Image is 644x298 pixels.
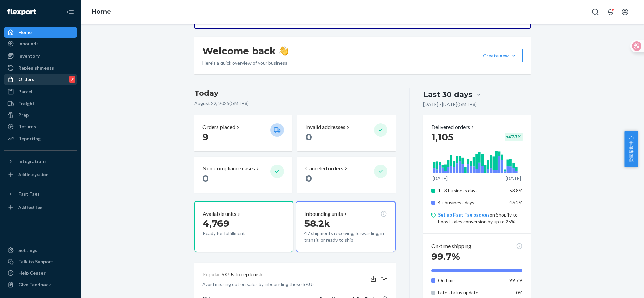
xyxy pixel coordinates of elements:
div: + 47.7 % [505,133,523,141]
div: Freight [18,100,35,107]
a: Reporting [4,133,77,144]
div: Replenishments [18,65,54,71]
a: Replenishments [4,63,77,73]
p: 1 - 3 business days [438,187,504,194]
div: Fast Tags [18,191,40,197]
button: Invalid addresses 0 [297,115,395,151]
p: [DATE] [506,175,521,182]
div: Add Integration [18,172,48,177]
p: [DATE] - [DATE] ( GMT+8 ) [423,101,477,108]
div: Parcel [18,88,32,95]
a: Returns [4,121,77,132]
p: Non-compliance cases [202,165,255,172]
a: Add Integration [4,169,77,180]
span: 99.7% [431,251,460,262]
button: Orders placed 9 [194,115,292,151]
a: Inventory [4,51,77,61]
p: Canceled orders [305,165,343,172]
ol: breadcrumbs [86,2,116,22]
p: Invalid addresses [305,123,345,131]
button: Fast Tags [4,189,77,199]
p: Popular SKUs to replenish [202,271,262,278]
p: 4+ business days [438,199,504,206]
a: Set up Fast Tag badges [438,212,490,218]
p: Late status update [438,289,504,296]
div: Give Feedback [18,281,51,288]
button: Available units4,769Ready for fulfillment [194,201,293,252]
span: 9 [202,131,208,143]
h3: Today [194,88,396,99]
p: Avoid missing out on sales by inbounding these SKUs [202,281,315,288]
button: Give Feedback [4,279,77,290]
p: Inbounding units [304,210,343,218]
img: hand-wave emoji [279,46,288,56]
div: Inventory [18,53,40,59]
p: On-time shipping [431,242,471,250]
div: Home [18,29,32,36]
a: Home [92,8,111,15]
p: Orders placed [202,123,235,131]
p: on Shopify to boost sales conversion by up to 25%. [438,211,523,225]
a: Prep [4,110,77,121]
p: August 22, 2025 ( GMT+8 ) [194,100,396,107]
span: 46.2% [509,200,523,205]
p: [DATE] [433,175,448,182]
p: 47 shipments receiving, forwarding, in transit, or ready to ship [304,230,387,243]
button: Create new [477,49,523,62]
div: Talk to Support [18,258,53,265]
p: Available units [203,210,236,218]
span: 58.2k [304,218,330,229]
button: Open notifications [604,5,617,19]
button: Open account menu [618,5,632,19]
button: Canceled orders 0 [297,157,395,193]
span: 0 [202,173,209,184]
a: Inbounds [4,38,77,49]
span: 1,105 [431,131,453,143]
div: Add Fast Tag [18,204,42,210]
span: 53.8% [509,188,523,193]
p: Ready for fulfillment [203,230,265,237]
h1: Welcome back [202,45,288,57]
div: Reporting [18,135,41,142]
a: Orders7 [4,74,77,85]
div: Inbounds [18,40,39,47]
div: Returns [18,123,36,130]
button: Open Search Box [589,5,602,19]
div: Prep [18,112,29,119]
a: Settings [4,245,77,256]
button: 卖家帮助中心 [624,131,638,167]
span: 99.7% [509,277,523,283]
a: Parcel [4,86,77,97]
button: Close Navigation [63,5,77,19]
div: Last 30 days [423,89,472,100]
button: Delivered orders [431,123,475,131]
p: On time [438,277,504,284]
div: 7 [69,76,75,83]
p: Here’s a quick overview of your business [202,60,288,66]
button: Non-compliance cases 0 [194,157,292,193]
span: 0 [305,173,312,184]
a: Freight [4,98,77,109]
img: Flexport logo [7,9,36,15]
div: Help Center [18,270,46,276]
a: Talk to Support [4,256,77,267]
a: Help Center [4,268,77,278]
a: Add Fast Tag [4,202,77,213]
span: 0 [305,131,312,143]
div: Settings [18,247,37,254]
span: 0% [516,290,523,295]
span: 4,769 [203,218,229,229]
div: Integrations [18,158,47,165]
div: Orders [18,76,34,83]
button: Integrations [4,156,77,167]
a: Home [4,27,77,38]
button: Inbounding units58.2k47 shipments receiving, forwarding, in transit, or ready to ship [296,201,395,252]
